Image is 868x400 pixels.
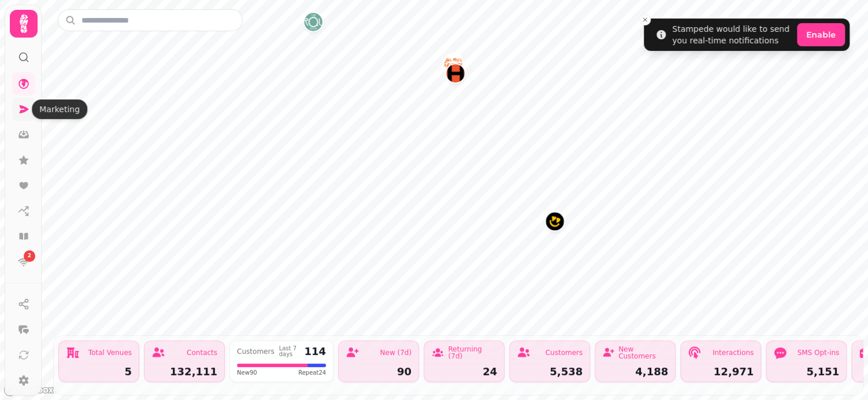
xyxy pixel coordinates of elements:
div: Map marker [446,64,465,86]
div: Contacts [187,349,217,356]
div: 114 [304,346,326,357]
button: Enable [797,23,845,46]
div: Map marker [546,212,564,234]
div: SMS Opt-ins [797,349,839,356]
div: New Customers [618,346,668,360]
div: 24 [431,366,497,377]
span: Repeat 24 [298,368,326,377]
div: Last 7 days [279,346,300,357]
div: Customers [545,349,583,356]
div: Map marker [444,54,462,76]
button: VITTORIA WHARF STUDIO [446,64,465,83]
span: 2 [28,252,31,260]
div: Interactions [713,349,754,356]
div: Marketing [32,99,87,119]
div: 5 [66,366,132,377]
div: 90 [346,366,411,377]
div: 12,971 [688,366,754,377]
button: All My Friends [444,54,462,72]
span: New 90 [237,368,257,377]
a: Mapbox logo [3,383,54,397]
div: Stampede would like to send you real-time notifications [672,23,792,46]
div: 5,151 [773,366,839,377]
div: 5,538 [517,366,583,377]
iframe: Chat Widget [810,345,868,400]
div: 4,188 [602,366,668,377]
div: 132,111 [151,366,217,377]
button: The Cause [546,212,564,231]
div: Returning (7d) [448,346,497,360]
div: Customers [237,348,275,355]
div: New (7d) [380,349,411,356]
button: Close toast [639,14,651,25]
a: 2 [12,250,35,273]
div: Total Venues [88,349,132,356]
